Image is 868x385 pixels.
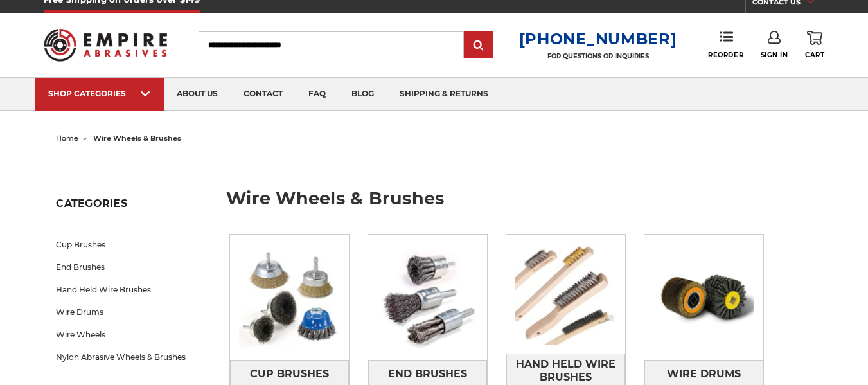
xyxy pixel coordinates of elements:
a: home [56,134,78,143]
a: faq [296,78,339,111]
img: Wire Drums [644,238,763,357]
a: shipping & returns [387,78,501,111]
a: Nylon Abrasive Wheels & Brushes [56,346,196,368]
h5: Categories [56,197,196,217]
a: Cart [805,31,824,59]
span: End Brushes [388,363,467,385]
a: contact [231,78,296,111]
p: FOR QUESTIONS OR INQUIRIES [519,52,677,60]
img: Empire Abrasives [44,21,167,69]
a: End Brushes [56,256,196,278]
a: [PHONE_NUMBER] [519,30,677,48]
span: wire wheels & brushes [93,134,181,143]
span: Cup Brushes [250,363,329,385]
a: Hand Held Wire Brushes [56,278,196,301]
h1: wire wheels & brushes [226,190,812,217]
a: Reorder [708,31,743,58]
div: SHOP CATEGORIES [48,89,151,98]
span: Reorder [708,51,743,59]
img: Hand Held Wire Brushes [506,235,625,354]
a: blog [339,78,387,111]
span: Cart [805,51,824,59]
span: Wire Drums [667,363,741,385]
a: Wire Drums [56,301,196,323]
span: Sign In [761,51,788,59]
img: End Brushes [368,238,487,357]
a: Wire Wheels [56,323,196,346]
a: about us [164,78,231,111]
img: Cup Brushes [230,238,349,357]
a: Cup Brushes [56,233,196,256]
